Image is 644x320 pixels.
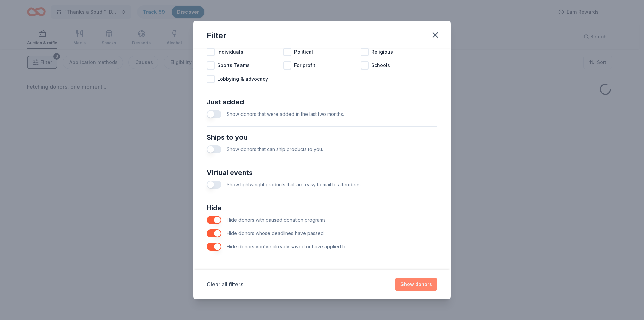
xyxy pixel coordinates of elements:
[217,61,250,70] span: Sports Teams
[207,30,226,41] div: Filter
[227,111,344,117] span: Show donors that were added in the last two months.
[227,217,327,223] span: Hide donors with paused donation programs.
[207,97,437,107] div: Just added
[395,278,437,291] button: Show donors
[217,48,243,56] span: Individuals
[227,230,325,236] span: Hide donors whose deadlines have passed.
[207,202,437,213] div: Hide
[217,75,268,83] span: Lobbying & advocacy
[207,132,437,143] div: Ships to you
[227,182,362,187] span: Show lightweight products that are easy to mail to attendees.
[227,244,348,249] span: Hide donors you've already saved or have applied to.
[371,61,390,70] span: Schools
[371,48,393,56] span: Religious
[294,48,313,56] span: Political
[207,167,437,178] div: Virtual events
[294,61,315,70] span: For profit
[227,146,323,152] span: Show donors that can ship products to you.
[207,280,243,288] button: Clear all filters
